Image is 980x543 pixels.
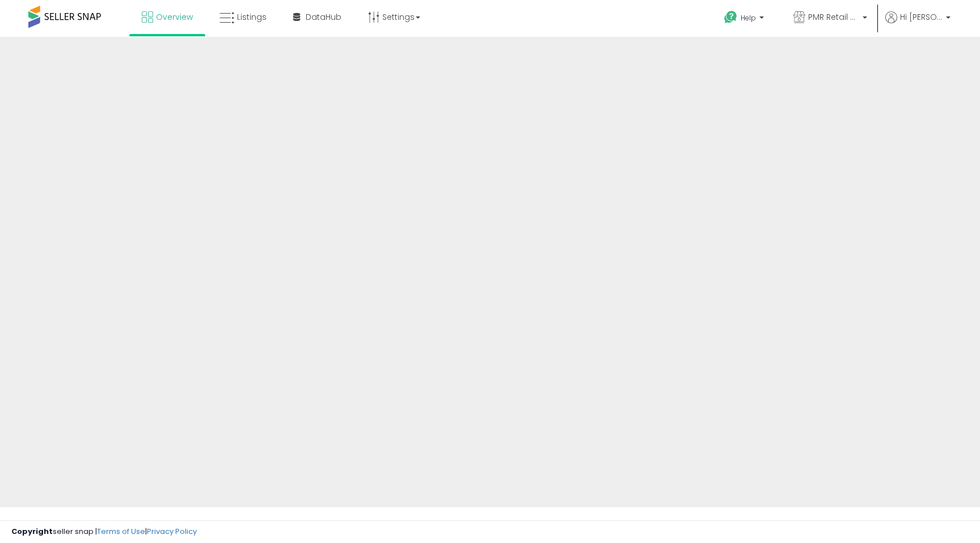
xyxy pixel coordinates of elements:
span: Hi [PERSON_NAME] [900,11,943,23]
span: PMR Retail USA LLC [808,11,859,23]
span: Help [741,13,756,23]
span: Overview [156,11,193,23]
a: Help [715,2,775,37]
i: Get Help [724,10,738,24]
a: Hi [PERSON_NAME] [885,11,951,37]
span: Listings [237,11,267,23]
span: DataHub [306,11,341,23]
